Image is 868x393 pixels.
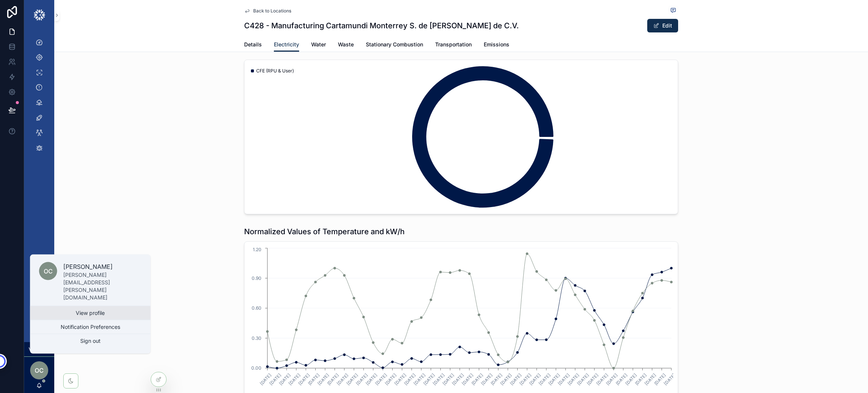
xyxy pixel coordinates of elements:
[252,335,261,341] tspan: 0.30
[307,373,321,386] text: [DATE]
[338,41,354,48] span: Waste
[35,366,44,375] span: OC
[484,41,509,48] span: Emissions
[634,373,648,386] text: [DATE]
[615,373,628,386] text: [DATE]
[480,373,494,386] text: [DATE]
[384,373,397,386] text: [DATE]
[413,373,426,386] text: [DATE]
[490,373,503,386] text: [DATE]
[374,373,388,386] text: [DATE]
[311,38,326,53] a: Water
[326,373,340,386] text: [DATE]
[567,373,580,386] text: [DATE]
[316,373,330,386] text: [DATE]
[442,373,455,386] text: [DATE]
[336,373,349,386] text: [DATE]
[547,373,561,386] text: [DATE]
[355,373,368,386] text: [DATE]
[274,38,299,52] a: Electricity
[29,346,41,352] span: Viewing as [PERSON_NAME]
[253,8,291,14] span: Back to Locations
[461,373,474,386] text: [DATE]
[251,365,261,371] tspan: 0.00
[596,373,609,386] text: [DATE]
[509,373,523,386] text: [DATE]
[244,41,262,48] span: Details
[30,320,151,334] button: Notification Preferences
[44,267,53,276] span: OC
[366,38,423,53] a: Stationary Combustion
[484,38,509,53] a: Emissions
[538,373,551,386] text: [DATE]
[252,275,261,281] tspan: 0.90
[435,41,472,48] span: Transportation
[605,373,619,386] text: [DATE]
[586,373,599,386] text: [DATE]
[288,373,301,386] text: [DATE]
[365,373,378,386] text: [DATE]
[394,373,407,386] text: [DATE]
[643,373,657,386] text: [DATE]
[244,226,405,237] h1: Normalized Values of Temperature and kW/h
[244,38,262,53] a: Details
[663,373,676,386] text: [DATE]
[278,373,292,386] text: [DATE]
[24,30,54,164] div: scrollable content
[259,373,272,386] text: [DATE]
[244,20,519,31] h1: C428 - Manufacturing Cartamundi Monterrey S. de [PERSON_NAME] de C.V.
[63,271,142,301] p: [PERSON_NAME][EMAIL_ADDRESS][PERSON_NAME][DOMAIN_NAME]
[435,38,472,53] a: Transportation
[63,262,142,271] p: [PERSON_NAME]
[624,373,638,386] text: [DATE]
[451,373,465,386] text: [DATE]
[244,8,291,14] a: Back to Locations
[30,306,151,320] a: View profile
[297,373,311,386] text: [DATE]
[252,305,261,311] tspan: 0.60
[345,373,359,386] text: [DATE]
[269,373,282,386] text: [DATE]
[253,247,261,252] tspan: 1.20
[432,373,446,386] text: [DATE]
[557,373,571,386] text: [DATE]
[249,246,673,391] div: chart
[256,68,294,74] span: CFE (RPU & User)
[33,9,46,21] img: App logo
[647,19,678,32] button: Edit
[499,373,513,386] text: [DATE]
[422,373,436,386] text: [DATE]
[528,373,542,386] text: [DATE]
[366,41,423,48] span: Stationary Combustion
[653,373,667,386] text: [DATE]
[338,38,354,53] a: Waste
[518,373,532,386] text: [DATE]
[274,41,299,48] span: Electricity
[576,373,590,386] text: [DATE]
[30,334,151,348] button: Sign out
[471,373,484,386] text: [DATE]
[249,64,673,209] div: chart
[403,373,417,386] text: [DATE]
[311,41,326,48] span: Water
